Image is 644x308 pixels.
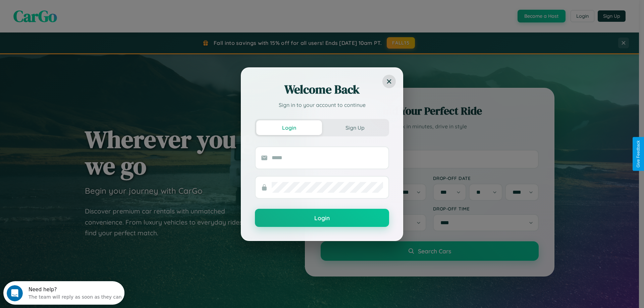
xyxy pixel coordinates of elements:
div: The team will reply as soon as they can [25,11,118,18]
div: Need help? [25,6,118,11]
div: Give Feedback [636,140,641,168]
p: Sign in to your account to continue [255,101,389,109]
button: Login [255,209,389,227]
h2: Welcome Back [255,81,389,98]
iframe: Intercom live chat [7,285,23,301]
button: Sign Up [322,120,388,135]
button: Login [256,120,322,135]
iframe: Intercom live chat discovery launcher [3,281,124,305]
div: Open Intercom Messenger [3,3,125,21]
